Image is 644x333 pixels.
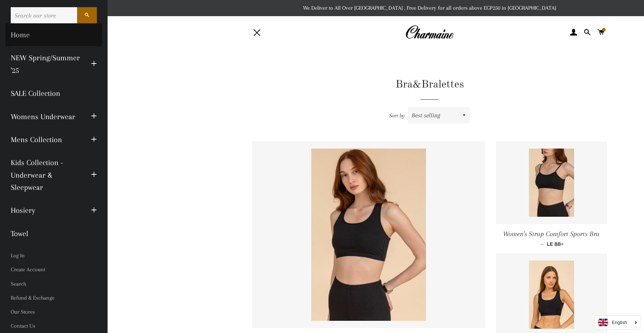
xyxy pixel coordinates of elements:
[540,241,544,247] span: —
[5,277,102,291] a: Search
[5,199,86,222] a: Hosiery
[503,230,600,238] span: Women's Strap Comfort Sports Bra
[5,23,102,46] a: Home
[5,151,86,199] a: Kids Collection - Underwear & Sleepwear
[5,319,102,333] a: Contact Us
[5,128,86,151] a: Mens Collection
[598,319,636,326] a: English
[5,249,102,263] a: Log In
[547,241,564,247] span: LE 88
[5,105,86,128] a: Womens Underwear
[612,320,627,325] i: English
[496,224,607,253] a: Women's Strap Comfort Sports Bra — LE 88
[405,24,454,40] img: Charmaine Egypt
[5,291,102,305] a: Refund & Exchange
[5,305,102,319] a: Our Stores
[389,112,405,119] span: Sort by
[5,222,102,245] a: Towel
[5,82,102,105] a: SALE Collection
[5,46,86,82] a: NEW Spring/Summer '25
[5,263,102,277] a: Create Account
[252,77,607,92] h1: Bra&Bralettes
[11,7,77,23] input: Search our store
